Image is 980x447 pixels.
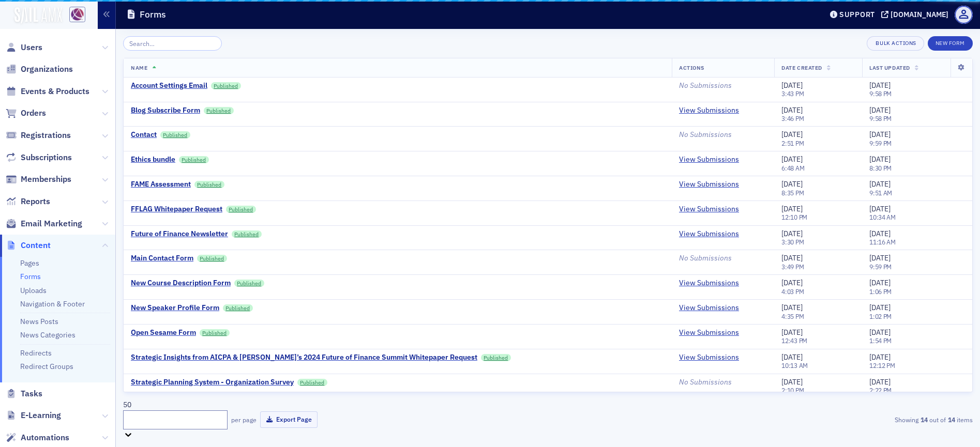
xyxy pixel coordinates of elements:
[869,352,891,362] span: [DATE]
[781,278,803,287] span: [DATE]
[131,328,196,337] div: Open Sesame Form
[781,229,803,238] span: [DATE]
[869,189,892,197] time: 9:51 AM
[679,328,739,337] a: View Submissions
[6,196,50,207] a: Reports
[869,204,891,213] span: [DATE]
[234,280,264,287] a: Published
[869,229,891,238] span: [DATE]
[6,152,72,163] a: Subscriptions
[869,81,891,90] span: [DATE]
[260,411,318,427] button: Export Page
[21,42,42,53] span: Users
[781,114,804,122] time: 3:46 PM
[869,287,892,296] time: 1:06 PM
[781,263,804,271] time: 3:49 PM
[781,105,803,115] span: [DATE]
[679,81,767,90] div: No Submissions
[131,130,157,140] a: Contact
[839,10,875,19] div: Support
[781,189,804,197] time: 8:35 PM
[869,263,892,271] time: 9:59 PM
[781,386,804,394] time: 2:10 PM
[297,379,327,386] a: Published
[869,130,891,139] span: [DATE]
[869,238,896,246] time: 11:16 AM
[223,304,253,312] a: Published
[20,348,52,358] a: Redirects
[20,286,47,295] a: Uploads
[869,105,891,115] span: [DATE]
[679,130,767,140] div: No Submissions
[781,303,803,312] span: [DATE]
[131,279,231,288] a: New Course Description Form
[867,36,924,51] button: Bulk Actions
[869,179,891,189] span: [DATE]
[14,7,62,24] img: SailAMX
[231,415,257,424] label: per page
[197,255,227,262] a: Published
[21,388,42,399] span: Tasks
[6,240,51,251] a: Content
[869,164,892,172] time: 8:30 PM
[781,130,803,139] span: [DATE]
[869,139,892,147] time: 9:59 PM
[6,130,71,141] a: Registrations
[204,107,234,114] a: Published
[6,174,71,185] a: Memberships
[781,179,803,189] span: [DATE]
[781,64,822,71] span: Date Created
[21,174,71,185] span: Memberships
[131,254,193,263] a: Main Contact Form
[21,218,82,229] span: Email Marketing
[781,204,803,213] span: [DATE]
[131,81,207,90] div: Account Settings Email
[69,7,85,23] img: SailAMX
[21,86,89,97] span: Events & Products
[946,415,957,424] strong: 14
[21,152,72,163] span: Subscriptions
[131,205,222,214] a: FFLAG Whitepaper Request
[21,240,51,251] span: Content
[781,361,808,369] time: 10:13 AM
[6,107,46,119] a: Orders
[781,155,803,164] span: [DATE]
[781,377,803,387] span: [DATE]
[6,64,73,75] a: Organizations
[131,353,477,362] a: Strategic Insights from AICPA & [PERSON_NAME]’s 2024 Future of Finance Summit Whitepaper Request
[679,205,739,214] a: View Submissions
[679,353,739,362] a: View Submissions
[869,328,891,337] span: [DATE]
[20,330,76,340] a: News Categories
[131,106,200,115] div: Blog Subscribe Form
[21,196,50,207] span: Reports
[131,180,191,189] a: FAME Assessment
[869,312,892,320] time: 1:02 PM
[679,378,767,387] div: No Submissions
[781,253,803,263] span: [DATE]
[123,36,222,51] input: Search…
[928,38,973,47] a: New Form
[6,388,42,399] a: Tasks
[160,131,190,138] a: Published
[869,89,892,98] time: 9:58 PM
[869,155,891,164] span: [DATE]
[21,410,61,421] span: E-Learning
[131,303,219,313] div: New Speaker Profile Form
[131,378,294,387] a: Strategic Planning System - Organization Survey
[21,64,73,75] span: Organizations
[876,40,916,46] div: Bulk Actions
[679,180,739,189] a: View Submissions
[955,6,973,24] span: Profile
[131,155,175,164] a: Ethics bundle
[131,229,228,239] a: Future of Finance Newsletter
[232,230,262,238] a: Published
[679,64,704,71] span: Actions
[781,213,807,221] time: 12:10 PM
[781,312,804,320] time: 4:35 PM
